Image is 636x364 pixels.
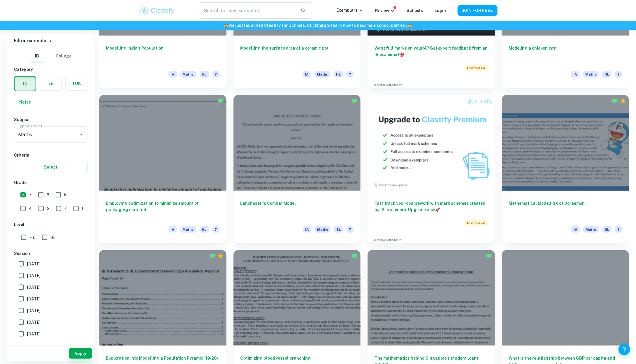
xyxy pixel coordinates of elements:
h6: Level [14,221,87,228]
span: 7 [347,226,354,233]
img: Marked [352,253,358,259]
span: Promoted [465,65,488,71]
a: Login [435,8,446,13]
span: IA [571,226,580,233]
div: Filter type choice [30,49,71,63]
span: 7 [615,71,622,78]
h6: Modelling India’s Population [106,45,219,64]
a: Advertise with Clastify [373,83,402,87]
h6: Fast track your coursework with mark schemes created by IB examiners. Upgrade now [375,200,488,213]
span: 7 [29,192,31,198]
h6: Modelling the surface area of a ceramic pot [240,45,354,64]
span: 🎯 [399,52,404,57]
img: Marked [612,98,618,104]
span: [DATE] [27,272,41,279]
span: IA [571,71,579,78]
span: HL [200,226,209,233]
span: IA [168,71,177,78]
span: SL [602,226,612,233]
h6: Lanchester’s Combat Model [240,200,354,219]
span: 🚀 [435,207,440,212]
span: 5 [64,192,67,198]
img: Thumbnail [368,95,495,190]
button: IB [30,49,44,63]
a: here [317,23,326,28]
span: HL [334,71,343,78]
button: Notes [14,95,36,109]
a: Employing optimization to minimize amount of packaging materialIAMathsHL7 [99,95,226,243]
h6: Subject [14,116,87,123]
span: HL [29,234,35,241]
span: Promoted [465,220,488,226]
img: Marked [210,253,215,259]
h6: We just launched Clastify for Schools. Click to learn how to become a school partner. [1,22,635,29]
span: IA [168,226,177,233]
img: Clastify logo [138,5,175,16]
a: Schools [407,8,423,13]
span: 🏫 [407,23,412,28]
span: [DATE] [27,261,41,267]
button: Select [14,162,87,172]
button: Help and Feedback [619,344,630,355]
span: [DATE] [27,331,41,337]
span: SL [50,234,55,241]
img: Marked [218,98,224,104]
span: Maths [583,71,599,78]
p: Review [375,8,395,14]
span: SL [334,226,343,233]
span: 7 [212,226,219,233]
h6: Category [14,66,87,73]
button: Apply [69,348,92,359]
span: [DATE] [27,307,41,314]
h6: Grade [14,179,87,186]
span: 7 [212,71,219,78]
img: Marked [352,98,358,104]
h6: Want full marks on your IA ? Get expert feedback from an IB examiner! [375,45,488,58]
div: Premium [218,253,224,259]
button: College [56,49,71,63]
button: TOK [66,76,87,90]
h6: Criteria [14,152,87,158]
span: Maths [180,71,196,78]
a: Lanchester’s Combat ModelIAMathsSL7 [233,95,361,243]
span: 2 [64,205,67,212]
span: 🏫 [224,23,229,28]
span: 4 [29,205,32,212]
button: EE [40,76,62,90]
span: 7 [615,226,622,233]
button: Open [77,130,85,139]
span: Maths [583,226,599,233]
input: Search for any exemplars... [200,2,296,19]
span: IA [303,71,311,78]
h6: Modeling a chicken egg [509,45,622,64]
div: Premium [620,98,626,104]
a: Advertise with Clastify [373,238,402,242]
span: Maths [315,226,331,233]
span: IA [303,226,311,233]
span: [DATE] [27,296,41,302]
span: 7 [347,71,354,78]
h6: Filter exemplars [7,33,94,49]
span: 3 [47,205,50,212]
span: [DATE] [27,284,41,290]
span: HL [200,71,209,78]
span: 1 [82,205,84,212]
h6: Employing optimization to minimize amount of packaging material [106,200,219,219]
span: 6 [47,192,49,198]
h6: Session [14,250,87,257]
span: Maths [315,71,330,78]
label: Type a subject [18,124,42,129]
p: Exemplars [336,7,363,13]
span: [DATE] [27,342,41,349]
button: IA [15,77,36,91]
a: Mathematical Modelling of DoraemonIAMathsSL7 [502,95,629,243]
span: [DATE] [27,319,41,325]
h6: Mathematical Modelling of Doraemon [509,200,622,219]
span: HL [602,71,612,78]
span: Maths [180,226,196,233]
button: JOIN FOR FREE [458,5,498,16]
img: Marked [486,253,492,259]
